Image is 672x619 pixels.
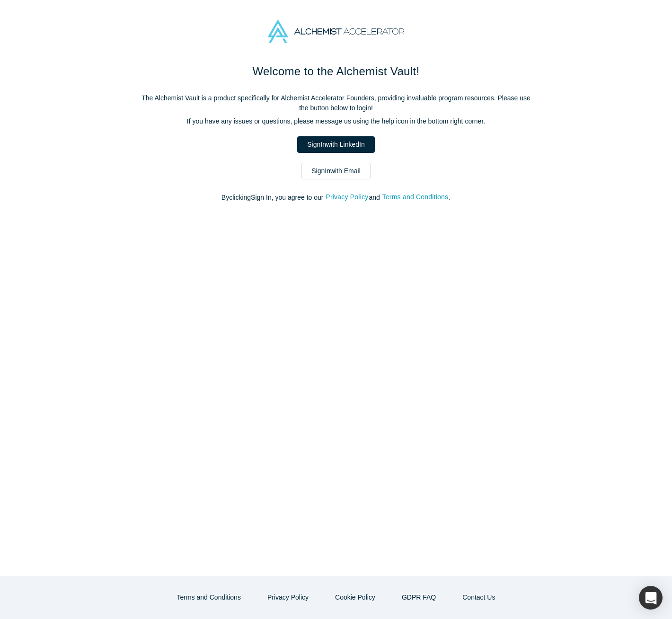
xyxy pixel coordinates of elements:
h1: Welcome to the Alchemist Vault! [137,63,535,80]
button: Contact Us [452,589,505,606]
a: SignInwith Email [301,163,371,179]
p: If you have any issues or questions, please message us using the help icon in the bottom right co... [137,116,535,126]
button: Terms and Conditions [167,589,251,606]
a: GDPR FAQ [392,589,446,606]
a: SignInwith LinkedIn [297,136,374,153]
p: The Alchemist Vault is a product specifically for Alchemist Accelerator Founders, providing inval... [137,93,535,113]
button: Privacy Policy [257,589,318,606]
p: By clicking Sign In , you agree to our and . [137,193,535,203]
button: Cookie Policy [325,589,385,606]
button: Terms and Conditions [382,192,449,203]
button: Privacy Policy [325,192,369,203]
img: Alchemist Accelerator Logo [268,20,404,43]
